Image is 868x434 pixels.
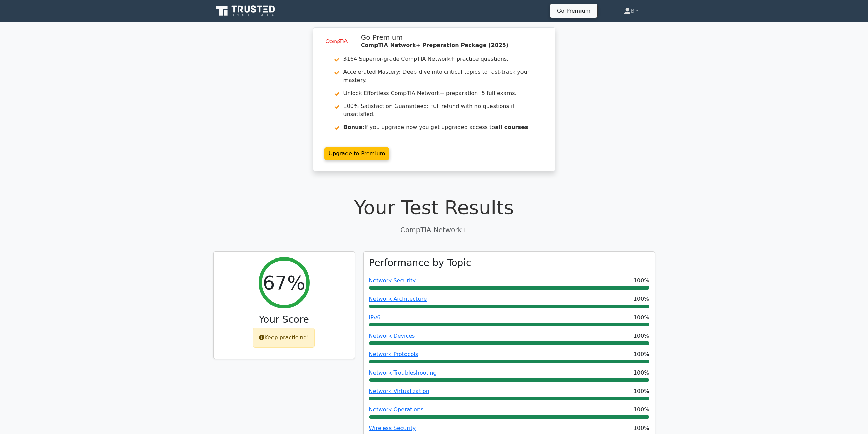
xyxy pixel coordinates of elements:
a: Network Security [369,277,416,284]
span: 100% [634,313,649,322]
a: Network Troubleshooting [369,369,437,376]
a: Network Virtualization [369,388,429,394]
a: IPv6 [369,314,381,321]
a: Network Protocols [369,351,418,358]
a: Network Devices [369,333,415,339]
a: B [607,4,655,18]
span: 100% [634,332,649,340]
p: CompTIA Network+ [213,225,655,235]
h3: Your Score [219,314,349,325]
span: 100% [634,369,649,377]
span: 100% [634,350,649,359]
a: Go Premium [553,6,594,15]
h3: Performance by Topic [369,257,471,269]
a: Network Operations [369,406,424,413]
span: 100% [634,295,649,303]
a: Network Architecture [369,296,427,302]
span: 100% [634,387,649,395]
div: Keep practicing! [253,328,315,348]
a: Wireless Security [369,425,416,431]
span: 100% [634,406,649,414]
span: 100% [634,277,649,285]
h1: Your Test Results [213,196,655,219]
h2: 67% [263,271,305,294]
span: 100% [634,424,649,432]
a: Upgrade to Premium [324,147,390,160]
